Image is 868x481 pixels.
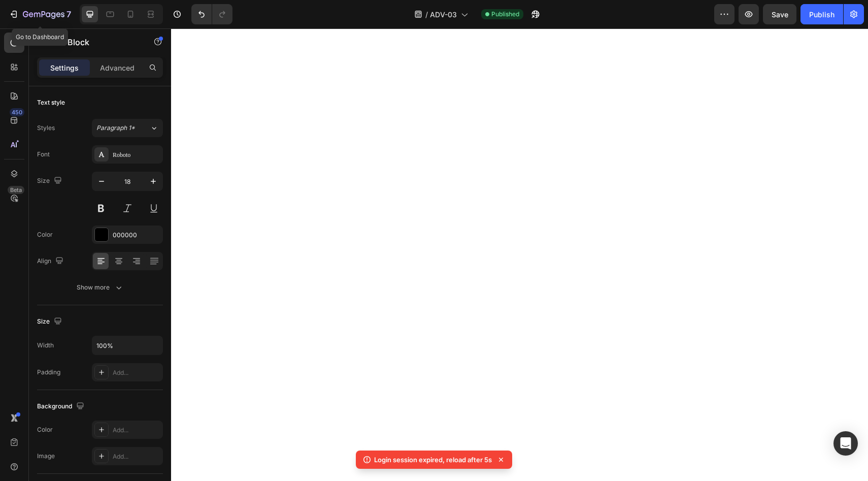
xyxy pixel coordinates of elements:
div: 000000 [113,231,160,240]
div: Add... [113,426,160,435]
div: Align [37,254,65,268]
div: Styles [37,123,55,133]
button: Paragraph 1* [92,119,163,137]
div: Padding [37,368,60,377]
iframe: Design area [171,28,868,481]
p: Text Block [49,36,136,48]
div: Add... [113,452,160,461]
div: Text style [37,98,65,107]
div: Color [37,425,53,434]
div: Size [37,174,64,188]
button: Show more [37,278,163,297]
div: 450 [10,108,24,116]
button: Save [763,4,796,24]
input: Auto [92,336,162,355]
div: Width [37,341,54,350]
div: Color [37,230,53,239]
div: Font [37,150,50,159]
span: Save [772,10,788,19]
p: Login session expired, reload after 5s [374,455,492,465]
div: Size [37,315,64,329]
div: Publish [809,9,834,20]
div: Show more [77,282,124,293]
div: Roboto [113,150,160,159]
span: ADV-03 [430,9,457,20]
span: Paragraph 1* [96,123,135,133]
div: Image [37,452,55,461]
div: Add... [113,368,160,377]
button: 7 [4,4,76,24]
p: Advanced [100,62,135,73]
p: Settings [50,62,79,73]
span: / [425,9,428,20]
p: 7 [66,8,71,20]
div: Open Intercom Messenger [833,431,858,456]
button: Publish [800,4,843,24]
div: Undo/Redo [191,4,232,24]
span: Published [491,10,519,19]
div: Background [37,400,86,413]
div: Beta [8,186,24,194]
